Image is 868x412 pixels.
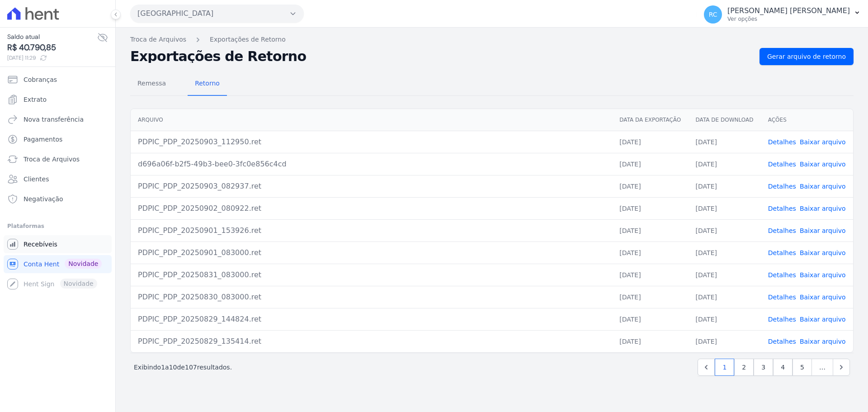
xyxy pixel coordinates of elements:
span: … [811,359,833,376]
a: 1 [715,359,734,376]
span: Negativação [24,194,63,204]
span: 10 [169,364,177,371]
button: RC [PERSON_NAME] [PERSON_NAME] Ver opções [697,2,868,27]
td: [DATE] [689,308,761,330]
th: Ações [761,109,853,131]
td: [DATE] [689,219,761,242]
td: [DATE] [612,175,688,197]
td: [DATE] [612,197,688,219]
a: Detalhes [768,338,796,345]
a: Cobranças [4,71,112,89]
a: Detalhes [768,183,796,190]
a: Baixar arquivo [800,271,846,279]
a: Baixar arquivo [800,338,846,345]
h2: Exportações de Retorno [130,50,752,63]
a: Pagamentos [4,130,112,148]
a: Baixar arquivo [800,205,846,212]
div: PDPIC_PDP_20250901_153926.ret [138,225,605,236]
a: Detalhes [768,249,796,256]
td: [DATE] [612,264,688,286]
td: [DATE] [612,242,688,264]
a: Clientes [4,170,112,188]
div: Plataformas [7,221,108,232]
span: Pagamentos [24,135,62,144]
a: Baixar arquivo [800,227,846,234]
span: [DATE] 11:29 [7,54,97,62]
nav: Breadcrumb [130,35,854,44]
td: [DATE] [689,197,761,219]
a: Gerar arquivo de retorno [759,48,854,65]
a: Exportações de Retorno [210,35,286,44]
div: PDPIC_PDP_20250830_083000.ret [138,292,605,303]
span: Extrato [24,95,47,104]
td: [DATE] [689,286,761,308]
a: Troca de Arquivos [130,35,186,44]
a: Detalhes [768,205,796,212]
a: Baixar arquivo [800,249,846,256]
a: 4 [773,359,793,376]
a: Baixar arquivo [800,316,846,323]
th: Arquivo [131,109,612,131]
a: Conta Hent Novidade [4,255,112,273]
td: [DATE] [689,153,761,175]
div: PDPIC_PDP_20250902_080922.ret [138,203,605,214]
td: [DATE] [612,286,688,308]
td: [DATE] [612,131,688,153]
td: [DATE] [689,242,761,264]
a: Recebíveis [4,235,112,253]
a: Detalhes [768,294,796,301]
span: Troca de Arquivos [24,155,80,164]
a: Troca de Arquivos [4,150,112,168]
span: 1 [161,364,165,371]
a: Detalhes [768,227,796,234]
span: 107 [185,364,197,371]
a: Detalhes [768,161,796,168]
span: Novidade [65,259,102,269]
a: Baixar arquivo [800,294,846,301]
td: [DATE] [612,308,688,330]
div: PDPIC_PDP_20250903_082937.ret [138,181,605,192]
a: 2 [734,359,754,376]
span: Recebíveis [24,240,57,249]
a: Next [833,359,850,376]
a: Baixar arquivo [800,161,846,168]
p: Ver opções [727,15,850,23]
span: R$ 40.790,85 [7,42,97,54]
td: [DATE] [689,264,761,286]
td: [DATE] [612,330,688,352]
span: Gerar arquivo de retorno [767,52,846,61]
p: [PERSON_NAME] [PERSON_NAME] [727,6,850,15]
div: d696a06f-b2f5-49b3-bee0-3fc0e856c4cd [138,159,605,170]
td: [DATE] [689,131,761,153]
a: 3 [754,359,773,376]
div: PDPIC_PDP_20250829_144824.ret [138,314,605,325]
span: RC [709,11,717,18]
div: PDPIC_PDP_20250831_083000.ret [138,270,605,280]
nav: Sidebar [7,71,108,293]
div: PDPIC_PDP_20250903_112950.ret [138,137,605,147]
span: Retorno [189,74,225,92]
span: Cobranças [24,75,57,84]
a: Detalhes [768,138,796,146]
td: [DATE] [612,153,688,175]
td: [DATE] [689,175,761,197]
div: PDPIC_PDP_20250901_083000.ret [138,247,605,258]
a: Retorno [188,72,227,96]
span: Nova transferência [24,115,84,124]
span: Clientes [24,175,49,184]
td: [DATE] [689,330,761,352]
span: Remessa [132,74,171,92]
a: Detalhes [768,271,796,279]
a: Detalhes [768,316,796,323]
a: Baixar arquivo [800,183,846,190]
a: 5 [793,359,812,376]
span: Saldo atual [7,32,97,42]
span: Conta Hent [24,260,59,269]
th: Data de Download [689,109,761,131]
a: Extrato [4,90,112,109]
a: Negativação [4,190,112,208]
a: Previous [698,359,715,376]
a: Baixar arquivo [800,138,846,146]
button: [GEOGRAPHIC_DATA] [130,5,304,23]
p: Exibindo a de resultados. [134,363,232,372]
